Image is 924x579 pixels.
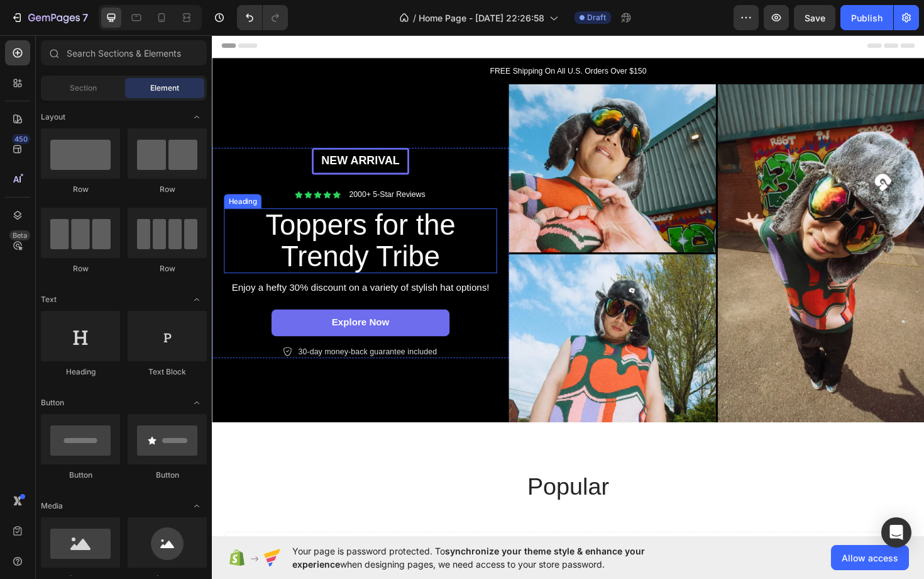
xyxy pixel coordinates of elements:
h2: popular [13,462,742,497]
div: Button [41,469,120,481]
span: Layout [41,111,65,123]
span: / [413,11,416,25]
p: 7 [82,10,88,25]
span: Draft [587,12,606,23]
span: Home Page - [DATE] 22:26:58 [419,11,544,25]
div: Text Block [128,366,207,378]
button: 7 [5,5,94,30]
p: FREE Shipping On All U.S. Orders Over $150 [1,33,753,46]
p: Explore Now [127,300,188,313]
span: Allow access [842,551,898,565]
span: Section [70,82,97,94]
p: 2000+ 5-Star Reviews [145,166,226,176]
a: Explore Now [63,292,251,320]
div: Button [128,469,207,481]
span: Media [41,500,63,512]
button: Save [794,5,835,30]
div: Row [128,263,207,274]
div: Row [41,184,120,195]
input: Search Sections & Elements [41,40,207,65]
div: Publish [851,11,883,25]
div: Undo/Redo [237,5,288,30]
p: 30-day money-back guarantee included [91,332,238,342]
button: Allow access [831,545,909,570]
iframe: Design area [212,34,924,537]
span: Toggle open [187,393,207,413]
img: gempages_432750572815254551-fa64ec21-0cb6-4a07-a93d-fbdf5915c261.webp [314,53,754,412]
p: Enjoy a hefty 30% discount on a variety of stylish hat options! [14,262,300,276]
div: Row [128,184,207,195]
span: Text [41,294,57,305]
span: synchronize your theme style & enhance your experience [292,546,645,570]
span: Save [805,13,825,23]
span: Button [41,397,64,408]
div: Open Intercom Messenger [881,517,911,548]
div: Beta [9,230,30,240]
div: 450 [12,134,30,144]
div: Heading [15,172,50,183]
p: New arrival [109,127,206,143]
span: Your page is password protected. To when designing pages, we need access to your store password. [292,544,694,571]
div: Heading [41,366,120,378]
button: Publish [840,5,893,30]
span: Element [150,82,179,94]
div: Row [41,263,120,274]
span: Toggle open [187,289,207,310]
span: Toggle open [187,107,207,127]
span: Toggle open [187,496,207,516]
h2: Toppers for the Trendy Tribe [16,185,299,254]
